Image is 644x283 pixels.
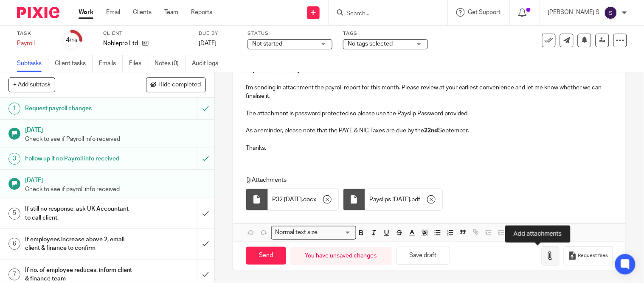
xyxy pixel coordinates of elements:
[604,6,618,20] img: svg%3E
[159,82,201,89] span: Hide completed
[8,103,20,114] div: 1
[25,135,206,143] p: Check to see if Payroll info received
[246,83,613,101] p: I'm sending in attachment the payroll report for this month. Please review at your earliest conve...
[468,9,501,15] span: Get Support
[246,144,613,152] p: Thanks,
[346,10,422,18] input: Search
[564,246,613,266] button: Request files
[133,8,152,17] a: Clients
[246,247,286,265] input: Send
[17,7,59,18] img: Pixie
[70,38,78,43] small: /16
[164,8,178,17] a: Team
[247,30,332,37] label: Status
[192,55,225,72] a: Audit logs
[155,55,186,72] a: Notes (0)
[578,252,608,259] span: Request files
[8,238,20,250] div: 6
[548,8,600,17] p: [PERSON_NAME] S
[8,77,55,92] button: + Add subtask
[252,41,282,47] span: Not started
[365,189,442,210] div: .
[103,30,188,37] label: Client
[25,102,134,115] h1: Request payroll changes
[25,124,206,134] h1: [DATE]
[303,195,316,204] span: docx
[191,8,212,17] a: Reports
[246,126,613,135] p: As a reminder, please note that the PAYE & NIC Taxes are due by the September
[146,77,206,92] button: Hide completed
[129,55,148,72] a: Files
[272,195,302,204] span: P32 [DATE]
[8,208,20,220] div: 5
[99,55,123,72] a: Emails
[17,55,48,72] a: Subtasks
[468,128,470,134] strong: .
[411,195,420,204] span: pdf
[246,109,613,118] p: The attachment is password protected so please use the Payslip Password provided.
[25,152,134,165] h1: Follow up if no Payroll info received
[17,30,51,37] label: Task
[268,189,338,210] div: .
[424,128,438,134] strong: 22nd
[106,8,120,17] a: Email
[271,226,356,239] div: Search for option
[17,39,51,48] div: Payroll
[199,30,237,37] label: Due by
[199,40,217,46] span: [DATE]
[79,8,93,17] a: Work
[321,228,351,237] input: Search for option
[290,247,392,265] div: You have unsaved changes
[25,174,206,185] h1: [DATE]
[25,233,134,255] h1: If employees increase above 2, email client & finance to confirm
[396,247,450,265] button: Save draft
[8,269,20,280] div: 7
[8,153,20,165] div: 3
[369,195,410,204] span: Payslips [DATE]
[25,203,134,224] h1: If still no response, ask UK Accountant to call client.
[55,55,93,72] a: Client tasks
[103,39,138,48] p: Noblepro Ltd
[246,176,606,184] p: Attachments
[66,35,78,45] div: 4
[348,41,393,47] span: No tags selected
[343,30,428,37] label: Tags
[273,228,320,237] span: Normal text size
[25,185,206,194] p: Check to see if payroll info received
